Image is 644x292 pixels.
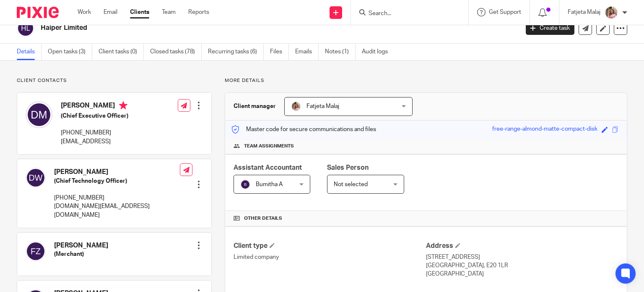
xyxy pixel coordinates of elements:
p: [STREET_ADDRESS] [426,253,618,261]
span: Assistant Accountant [234,164,302,171]
span: Get Support [489,9,521,15]
a: Details [17,44,42,60]
span: Not selected [334,182,368,187]
span: Bumitha A [256,182,283,187]
h4: Address [426,242,618,250]
a: Client tasks (0) [99,44,144,60]
a: Notes (1) [325,44,356,60]
a: Emails [295,44,319,60]
a: Create task [526,21,574,35]
span: Team assignments [244,143,294,150]
p: [EMAIL_ADDRESS] [61,137,128,146]
div: free-range-almond-matte-compact-disk [492,125,597,134]
h4: [PERSON_NAME] [61,101,128,112]
img: Pixie [17,7,59,18]
h4: [PERSON_NAME] [54,168,180,176]
p: [DOMAIN_NAME][EMAIL_ADDRESS][DOMAIN_NAME] [54,202,180,219]
h5: (Merchant) [54,250,108,258]
a: Reports [188,8,209,16]
a: Recurring tasks (6) [208,44,264,60]
img: svg%3E [240,179,250,189]
h2: Haiper Limited [41,24,419,32]
a: Work [78,8,91,16]
a: Email [104,8,117,16]
img: svg%3E [26,101,52,128]
span: Other details [244,215,282,222]
h5: (Chief Technology Officer) [54,177,180,185]
h4: Client type [234,242,426,250]
span: Fatjeta Malaj [306,103,339,109]
img: MicrosoftTeams-image%20(5).png [291,101,301,111]
h4: [PERSON_NAME] [54,241,108,250]
p: [PHONE_NUMBER] [61,129,128,137]
p: [GEOGRAPHIC_DATA] [426,270,618,278]
i: Primary [119,101,127,110]
a: Open tasks (3) [48,44,92,60]
p: Client contacts [17,77,212,84]
h5: (Chief Executive Officer) [61,112,128,120]
a: Closed tasks (78) [150,44,202,60]
img: svg%3E [26,241,46,261]
input: Search [368,10,443,18]
img: svg%3E [26,168,46,188]
a: Files [270,44,289,60]
p: Limited company [234,253,426,261]
a: Clients [130,8,149,16]
p: [PHONE_NUMBER] [54,194,180,202]
p: Master code for secure communications and files [231,125,376,134]
h3: Client manager [234,102,276,110]
span: Sales Person [327,164,369,171]
img: svg%3E [17,19,34,37]
p: More details [225,77,627,84]
img: MicrosoftTeams-image%20(5).png [605,6,618,19]
p: [GEOGRAPHIC_DATA], E20 1LR [426,261,618,270]
p: Fatjeta Malaj [568,8,600,16]
a: Team [162,8,176,16]
a: Audit logs [362,44,394,60]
